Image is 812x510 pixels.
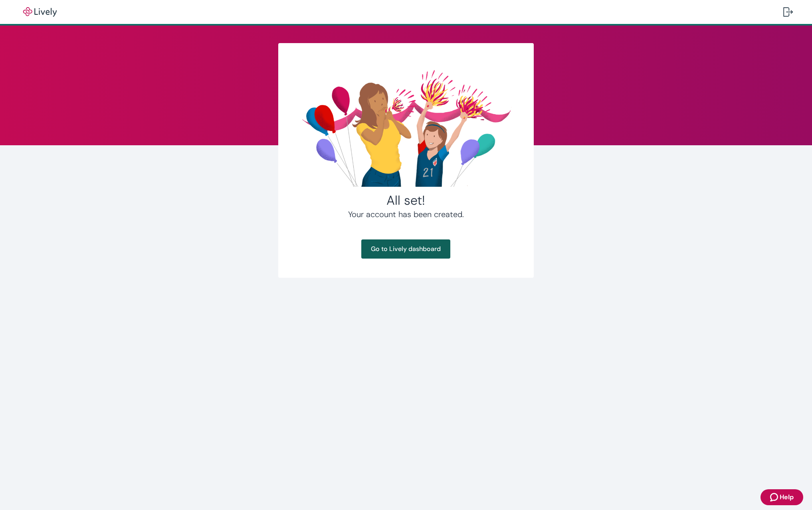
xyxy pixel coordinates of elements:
img: Lively [18,7,62,17]
button: Log out [777,2,799,22]
h4: Your account has been created. [297,208,515,220]
h2: All set! [297,192,515,208]
svg: Zendesk support icon [770,492,780,502]
span: Help [780,492,794,502]
button: Zendesk support iconHelp [761,489,803,505]
a: Go to Lively dashboard [361,239,450,259]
